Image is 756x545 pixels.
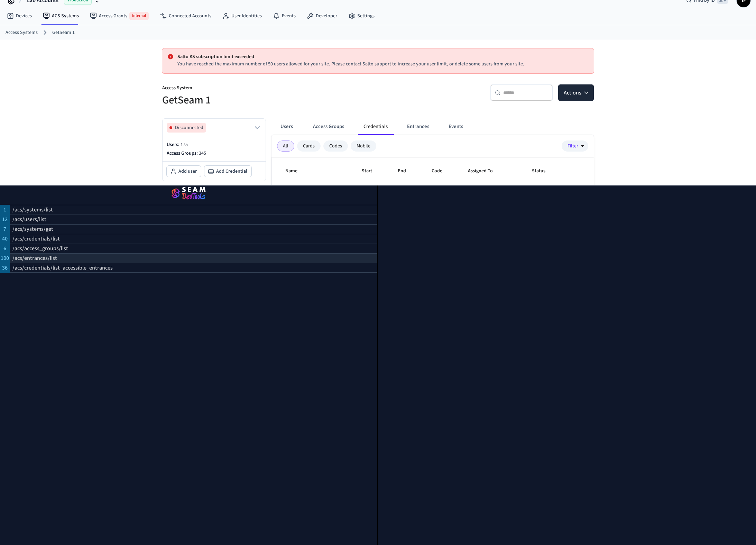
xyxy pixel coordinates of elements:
span: Name [285,166,306,176]
p: 1 [3,206,6,214]
span: End [398,166,415,176]
div: All [277,140,294,152]
p: 12 [2,215,8,224]
span: Assigned To [468,166,502,176]
p: Users: [167,141,261,148]
a: Connected Accounts [154,10,217,22]
button: Filter [562,140,588,152]
p: You have reached the maximum number of 50 users allowed for your site. Please contact Salto suppo... [177,61,588,68]
p: Access Groups: [167,150,261,157]
a: Devices [1,10,37,22]
span: Add user [178,168,197,175]
a: ACS Systems [37,10,84,22]
p: /acs/systems/get [12,225,53,233]
div: Codes [323,140,348,152]
button: Entrances [402,118,435,135]
button: Events [443,118,469,135]
button: Add user [167,166,201,177]
a: Access GrantsInternal [84,9,154,23]
p: Salto KS subscription limit exceeded [177,53,588,61]
p: 40 [2,235,8,243]
a: Developer [301,10,343,22]
p: /acs/users/list [12,215,46,224]
table: sticky table [271,157,594,385]
button: Users [274,118,299,135]
p: /acs/credentials/list_accessible_entrances [12,264,113,272]
h5: GetSeam 1 [162,93,374,107]
span: Add Credential [216,168,247,175]
button: Disconnected [167,123,261,133]
p: /acs/credentials/list [12,235,60,243]
p: 100 [1,254,9,262]
p: 7 [3,225,6,233]
img: Seam Logo DevTools [8,184,369,203]
span: Status [532,166,554,176]
button: Actions [558,84,594,101]
span: Code [432,166,451,176]
p: /acs/access_groups/list [12,244,68,253]
span: Start [362,166,381,176]
a: User Identities [217,10,267,22]
span: Disconnected [175,124,203,131]
a: Settings [343,10,380,22]
div: Cards [297,140,321,152]
p: /acs/systems/list [12,206,53,214]
button: Add Credential [204,166,251,177]
p: 6 [3,244,6,253]
a: Access Systems [6,29,38,36]
a: Events [267,10,301,22]
span: 345 [199,150,206,157]
div: Mobile [351,140,376,152]
a: GetSeam 1 [52,29,75,36]
button: Credentials [358,118,393,135]
p: Access System [162,84,374,93]
span: 175 [181,141,188,148]
span: Internal [129,12,149,20]
button: Access Groups [307,118,350,135]
p: 36 [2,264,8,272]
p: /acs/entrances/list [12,254,57,262]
